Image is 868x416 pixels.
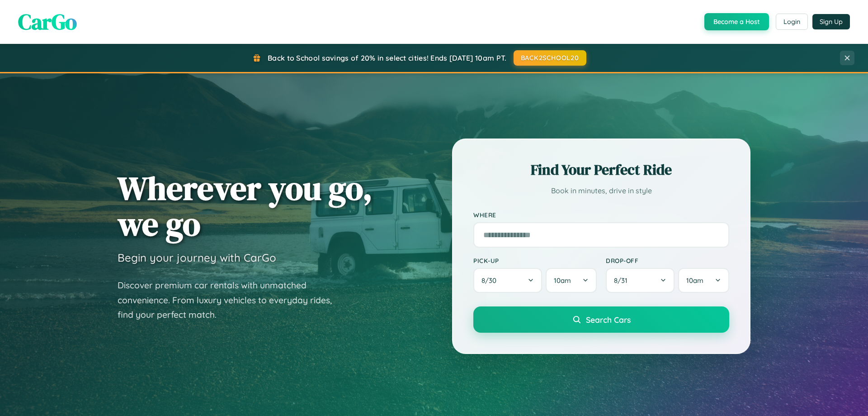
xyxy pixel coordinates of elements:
button: BACK2SCHOOL20 [514,50,586,66]
span: 8 / 30 [481,276,501,285]
label: Where [473,211,729,219]
button: 10am [678,268,729,293]
h1: Wherever you go, we go [118,170,373,242]
button: Become a Host [704,13,769,30]
span: 10am [554,276,571,285]
span: Search Cars [586,315,631,325]
label: Drop-off [606,257,729,264]
button: 8/30 [473,268,542,293]
h3: Begin your journey with CarGo [118,251,276,264]
button: 8/31 [606,268,675,293]
p: Discover premium car rentals with unmatched convenience. From luxury vehicles to everyday rides, ... [118,278,344,322]
p: Book in minutes, drive in style [473,184,729,197]
button: 10am [546,268,597,293]
span: CarGo [18,7,77,37]
span: Back to School savings of 20% in select cities! Ends [DATE] 10am PT. [268,53,506,62]
button: Search Cars [473,306,729,333]
button: Sign Up [812,14,850,29]
span: 10am [686,276,703,285]
h2: Find Your Perfect Ride [473,160,729,180]
button: Login [776,14,808,30]
span: 8 / 31 [614,276,632,285]
label: Pick-up [473,257,597,264]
